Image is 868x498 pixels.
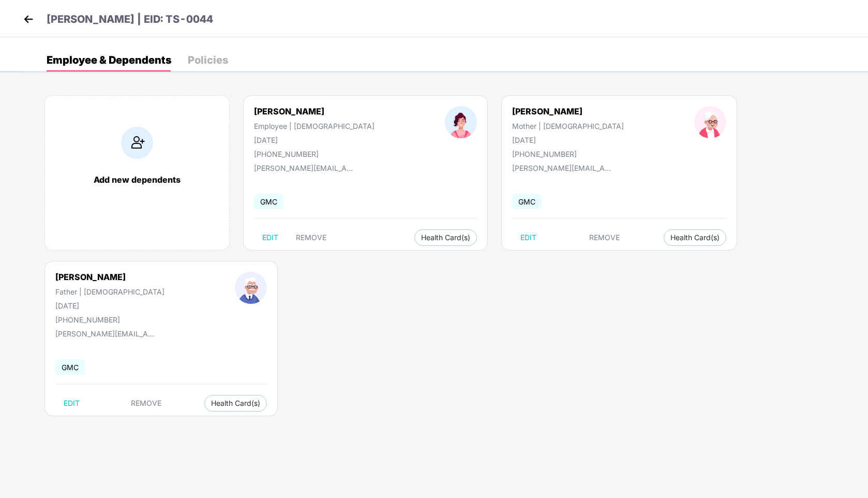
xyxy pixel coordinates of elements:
[55,329,159,338] div: [PERSON_NAME][EMAIL_ADDRESS][DOMAIN_NAME]
[55,315,164,324] div: [PHONE_NUMBER]
[55,272,164,282] div: [PERSON_NAME]
[512,136,624,144] div: [DATE]
[55,174,219,185] div: Add new dependents
[55,301,164,310] div: [DATE]
[254,229,287,246] button: EDIT
[55,395,88,412] button: EDIT
[21,11,36,27] img: back
[235,272,267,304] img: profileImage
[123,395,170,412] button: REMOVE
[131,399,161,407] span: REMOVE
[512,229,545,246] button: EDIT
[55,287,164,296] div: Father | [DEMOGRAPHIC_DATA]
[664,229,726,246] button: Health Card(s)
[262,233,278,242] span: EDIT
[64,399,80,407] span: EDIT
[254,164,357,172] div: [PERSON_NAME][EMAIL_ADDRESS][DOMAIN_NAME]
[670,235,720,240] span: Health Card(s)
[414,229,477,246] button: Health Card(s)
[288,229,335,246] button: REMOVE
[589,233,620,242] span: REMOVE
[254,136,375,144] div: [DATE]
[512,164,616,172] div: [PERSON_NAME][EMAIL_ADDRESS][DOMAIN_NAME]
[211,401,260,406] span: Health Card(s)
[581,229,628,246] button: REMOVE
[254,150,375,158] div: [PHONE_NUMBER]
[512,106,624,116] div: [PERSON_NAME]
[512,122,624,130] div: Mother | [DEMOGRAPHIC_DATA]
[254,122,375,130] div: Employee | [DEMOGRAPHIC_DATA]
[121,127,153,159] img: addIcon
[55,360,85,375] span: GMC
[520,233,536,242] span: EDIT
[188,55,228,65] div: Policies
[254,106,375,116] div: [PERSON_NAME]
[512,194,542,209] span: GMC
[694,106,726,138] img: profileImage
[47,11,213,27] p: [PERSON_NAME] | EID: TS-0044
[254,194,283,209] span: GMC
[47,55,171,65] div: Employee & Dependents
[445,106,477,138] img: profileImage
[296,233,326,242] span: REMOVE
[204,395,267,412] button: Health Card(s)
[512,150,624,158] div: [PHONE_NUMBER]
[421,235,470,240] span: Health Card(s)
